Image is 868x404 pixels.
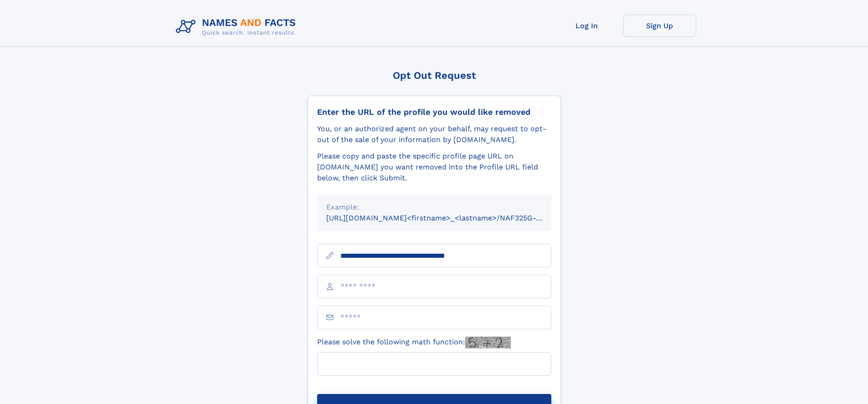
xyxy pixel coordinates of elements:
small: [URL][DOMAIN_NAME]<firstname>_<lastname>/NAF325G-xxxxxxxx [326,214,569,222]
div: Opt Out Request [308,70,561,81]
div: Enter the URL of the profile you would like removed [317,107,551,117]
a: Sign Up [623,15,696,37]
div: Please copy and paste the specific profile page URL on [DOMAIN_NAME] you want removed into the Pr... [317,151,551,184]
div: Example: [326,202,542,213]
label: Please solve the following math function: [317,337,511,348]
img: Logo Names and Facts [172,15,303,39]
a: Log In [550,15,623,37]
div: You, or an authorized agent on your behalf, may request to opt-out of the sale of your informatio... [317,123,551,145]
